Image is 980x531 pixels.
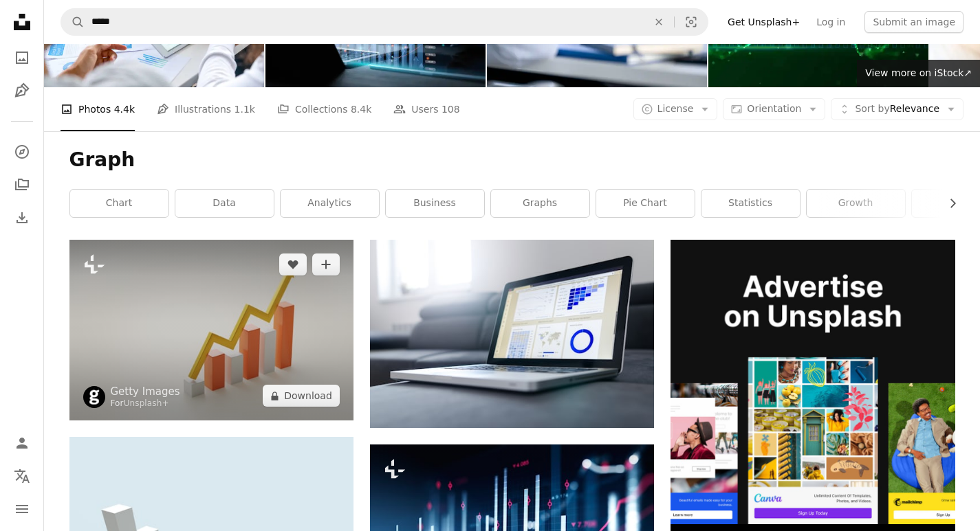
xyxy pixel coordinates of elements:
[8,495,36,523] button: Menu
[83,386,105,408] img: Go to Getty Images's profile
[281,190,379,217] a: analytics
[175,190,274,217] a: data
[61,9,85,35] button: Search Unsplash
[8,429,36,457] a: Log in / Sign up
[865,67,972,78] span: View more on iStock ↗
[69,240,353,420] img: Golden arrow rising with growing bar graph chart white background. Business growth trend. 3d rend...
[8,138,36,166] a: Explore
[855,103,889,114] span: Sort by
[831,98,963,120] button: Sort byRelevance
[263,385,340,407] button: Download
[8,462,36,490] button: Language
[671,240,955,523] img: file-1636576776643-80d394b7be57image
[370,240,654,428] img: turned on black and grey laptop computer
[8,77,36,104] a: Illustrations
[351,102,371,117] span: 8.4k
[370,328,654,340] a: turned on black and grey laptop computer
[807,190,905,217] a: growth
[157,87,255,131] a: Illustrations 1.1k
[235,102,255,117] span: 1.1k
[69,148,955,172] h1: Graph
[393,87,459,131] a: Users 108
[111,398,180,409] div: For
[70,190,168,217] a: chart
[491,190,589,217] a: graphs
[279,253,307,275] button: Like
[701,190,800,217] a: statistics
[8,204,36,231] a: Download History
[657,103,694,114] span: License
[747,103,801,114] span: Orientation
[808,11,853,33] a: Log in
[633,98,718,120] button: License
[723,98,825,120] button: Orientation
[596,190,695,217] a: pie chart
[857,60,980,87] a: View more on iStock↗
[719,11,808,33] a: Get Unsplash+
[8,8,36,38] a: Home — Unsplash
[312,253,340,275] button: Add to Collection
[8,171,36,199] a: Collections
[644,9,674,35] button: Clear
[8,44,36,71] a: Photos
[940,190,955,217] button: scroll list to the right
[864,11,963,33] button: Submit an image
[442,102,460,117] span: 108
[855,102,939,116] span: Relevance
[386,190,484,217] a: business
[675,9,708,35] button: Visual search
[69,324,353,336] a: Golden arrow rising with growing bar graph chart white background. Business growth trend. 3d rend...
[61,8,708,36] form: Find visuals sitewide
[124,398,169,408] a: Unsplash+
[111,385,180,398] a: Getty Images
[277,87,371,131] a: Collections 8.4k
